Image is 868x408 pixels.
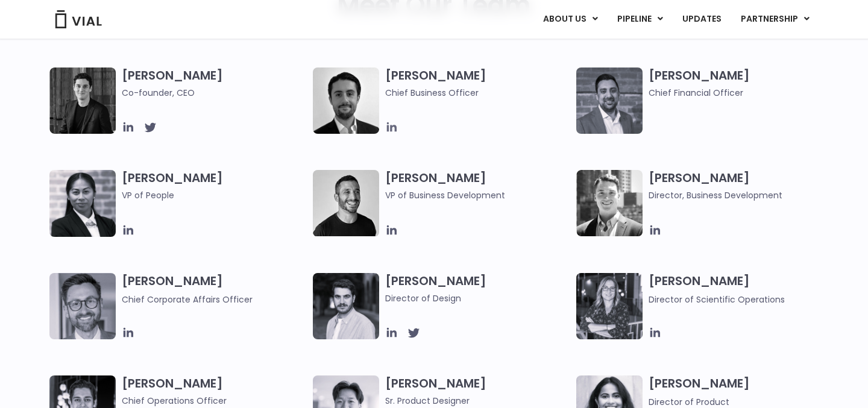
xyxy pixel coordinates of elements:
h3: [PERSON_NAME] [122,67,307,99]
a: PARTNERSHIPMenu Toggle [731,9,819,30]
span: Chief Operations Officer [122,394,307,407]
span: Director of Product [649,396,729,408]
a: ABOUT USMenu Toggle [533,9,607,30]
img: Vial Logo [54,10,102,28]
h3: [PERSON_NAME] [122,375,307,407]
span: Director of Scientific Operations [649,293,785,306]
span: Director of Design [385,292,570,305]
h3: [PERSON_NAME] [649,67,834,99]
span: Director, Business Development [649,189,834,202]
span: VP of Business Development [385,189,570,202]
span: Chief Business Officer [385,86,570,99]
span: Chief Financial Officer [649,86,834,99]
span: VP of People [122,189,307,202]
h3: [PERSON_NAME] [122,170,307,219]
h3: [PERSON_NAME] [385,67,570,99]
h3: [PERSON_NAME] [649,170,834,202]
img: Headshot of smiling man named Samir [576,67,643,134]
span: Co-founder, CEO [122,86,307,99]
img: A black and white photo of a smiling man in a suit at ARVO 2023. [576,170,643,236]
a: PIPELINEMenu Toggle [608,9,672,30]
span: Sr. Product Designer [385,394,570,407]
img: Catie [49,170,116,237]
h3: [PERSON_NAME] [385,170,570,202]
span: Chief Corporate Affairs Officer [122,293,253,306]
h3: [PERSON_NAME] [649,273,834,306]
img: Paolo-M [49,273,116,339]
img: A black and white photo of a man smiling. [313,170,379,236]
h3: [PERSON_NAME] [385,375,570,407]
a: UPDATES [673,9,731,30]
img: Headshot of smiling woman named Sarah [576,273,643,339]
img: A black and white photo of a man in a suit holding a vial. [313,67,379,134]
h3: [PERSON_NAME] [122,273,307,306]
h3: [PERSON_NAME] [385,273,570,305]
img: Headshot of smiling man named Albert [313,273,379,339]
img: A black and white photo of a man in a suit attending a Summit. [49,67,116,134]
